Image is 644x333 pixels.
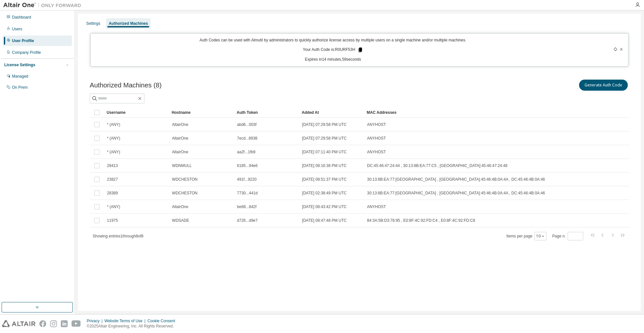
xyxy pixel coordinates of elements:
span: [DATE] 08:43:42 PM UTC [302,204,347,209]
span: [DATE] 02:38:49 PM UTC [302,190,347,196]
span: 28413 [107,163,118,168]
span: [DATE] 07:29:58 PM UTC [302,122,347,127]
p: Expires in 14 minutes, 59 seconds [95,57,572,62]
span: DC:45:46:47:24:44 , 30:13:8B:EA:77:C5 , [GEOGRAPHIC_DATA]:45:46:47:24:48 [367,163,507,168]
div: Username [107,107,166,118]
span: ANYHOST [367,204,386,209]
span: ANYHOST [367,149,386,155]
div: Privacy [87,318,104,324]
span: Authorized Machines (8) [90,82,162,89]
button: Generate Auth Code [579,80,628,91]
span: 6185...94e6 [237,163,257,168]
div: Users [12,26,22,32]
div: Company Profile [12,50,41,55]
span: Showing entries 1 through 8 of 8 [93,234,143,238]
span: [DATE] 08:16:38 PM UTC [302,163,347,168]
span: abd6...003f [237,122,256,127]
div: Website Terms of Use [104,318,147,324]
div: User Profile [12,38,34,43]
span: WDNMULL [172,163,192,168]
p: Auth Codes can be used with Almutil by administrators to quickly authorize license access by mult... [95,38,572,43]
span: 11975 [107,218,118,223]
span: Page n. [552,232,583,240]
img: altair_logo.svg [2,320,35,327]
span: * (ANY) [107,204,120,209]
span: 28389 [107,190,118,196]
span: * (ANY) [107,149,120,155]
img: youtube.svg [72,320,81,327]
img: linkedin.svg [61,320,68,327]
span: [DATE] 08:51:37 PM UTC [302,177,347,182]
div: MAC Addresses [367,107,561,118]
div: On Prem [12,85,28,90]
span: 23827 [107,177,118,182]
button: 10 [536,234,545,239]
span: [DATE] 08:47:48 PM UTC [302,218,347,223]
span: ANYHOST [367,122,386,127]
span: AltairOne [172,204,188,209]
span: 30:13:8B:EA:77:[GEOGRAPHIC_DATA] , [GEOGRAPHIC_DATA]:45:46:4B:0A:4A , DC:45:46:4B:0A:46 [367,177,545,182]
div: Added At [302,107,361,118]
div: Managed [12,74,28,79]
span: [DATE] 07:29:58 PM UTC [302,136,347,141]
span: be68...842f [237,204,256,209]
span: AltairOne [172,122,188,127]
img: Altair One [3,2,85,8]
span: 30:13:8B:EA:77:[GEOGRAPHIC_DATA] , [GEOGRAPHIC_DATA]:45:46:4B:0A:4A , DC:45:46:4B:0A:46 [367,190,545,196]
div: Settings [86,21,100,26]
img: facebook.svg [39,320,46,327]
span: 84:3A:5B:D3:76:95 , E0:8F:4C:92:FD:C4 , E0:8F:4C:92:FD:C8 [367,218,475,223]
span: WDSADE [172,218,189,223]
span: ANYHOST [367,136,386,141]
img: instagram.svg [50,320,57,327]
span: WDCHESTON [172,190,197,196]
p: Your Auth Code is: R0URF53H [303,47,363,53]
span: [DATE] 07:11:40 PM UTC [302,149,347,155]
span: d726...d9e7 [237,218,257,223]
div: Cookie Consent [147,318,179,324]
span: 7ecd...8938 [237,136,257,141]
div: Authorized Machines [109,21,148,26]
span: AltairOne [172,136,188,141]
div: Hostname [172,107,231,118]
p: © 2025 Altair Engineering, Inc. All Rights Reserved. [87,324,179,329]
div: Dashboard [12,15,31,20]
span: 7730...441d [237,190,257,196]
span: * (ANY) [107,136,120,141]
span: aa2f...1fb9 [237,149,256,155]
span: 491f...9220 [237,177,256,182]
span: AltairOne [172,149,188,155]
span: Items per page [506,232,546,240]
span: WDCHESTON [172,177,197,182]
div: Auth Token [237,107,296,118]
div: License Settings [4,62,35,68]
span: * (ANY) [107,122,120,127]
